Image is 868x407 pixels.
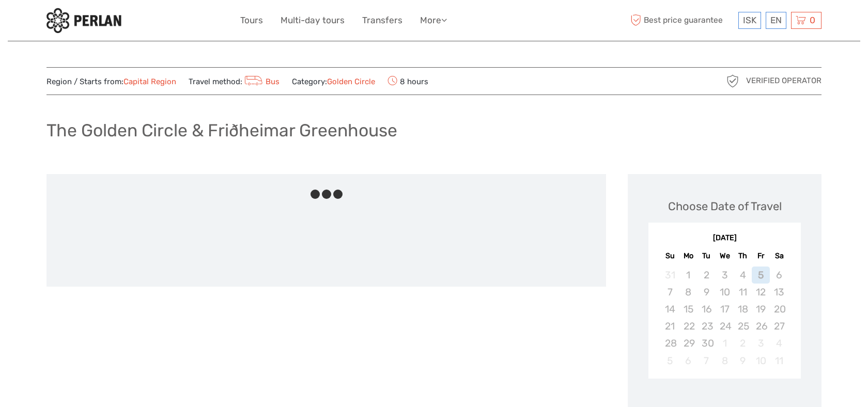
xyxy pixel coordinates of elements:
img: verified_operator_grey_128.png [724,73,741,89]
span: 8 hours [388,74,428,88]
div: month 2025-09 [652,267,797,369]
div: Not available Saturday, September 27th, 2025 [770,318,788,335]
div: Not available Friday, September 26th, 2025 [752,318,770,335]
div: Not available Monday, September 8th, 2025 [679,284,698,301]
div: Not available Wednesday, September 24th, 2025 [716,318,734,335]
span: Verified Operator [746,75,822,86]
div: Su [661,249,679,263]
div: Not available Wednesday, October 1st, 2025 [716,335,734,352]
div: Not available Friday, September 19th, 2025 [752,301,770,318]
div: Tu [698,249,716,263]
div: Not available Saturday, October 11th, 2025 [770,352,788,369]
div: Not available Friday, October 3rd, 2025 [752,335,770,352]
div: Not available Saturday, September 13th, 2025 [770,284,788,301]
div: Choose Date of Travel [668,198,782,214]
div: [DATE] [648,233,801,244]
a: Transfers [362,13,402,28]
div: Not available Tuesday, September 30th, 2025 [698,335,716,352]
div: Not available Friday, September 5th, 2025 [752,267,770,284]
div: Not available Monday, October 6th, 2025 [679,352,698,369]
div: Not available Sunday, October 5th, 2025 [661,352,679,369]
div: Not available Friday, September 12th, 2025 [752,284,770,301]
div: Mo [679,249,698,263]
span: Travel method: [189,74,280,88]
div: Not available Tuesday, September 16th, 2025 [698,301,716,318]
div: Not available Saturday, September 20th, 2025 [770,301,788,318]
a: Bus [242,77,280,86]
div: Not available Thursday, September 18th, 2025 [734,301,752,318]
div: Not available Wednesday, September 3rd, 2025 [716,267,734,284]
div: Not available Saturday, October 4th, 2025 [770,335,788,352]
div: Not available Thursday, September 25th, 2025 [734,318,752,335]
div: Fr [752,249,770,263]
div: Not available Tuesday, September 2nd, 2025 [698,267,716,284]
span: Category: [292,76,375,87]
a: Golden Circle [327,77,375,86]
div: Not available Tuesday, September 23rd, 2025 [698,318,716,335]
div: Not available Sunday, September 14th, 2025 [661,301,679,318]
div: Not available Wednesday, September 10th, 2025 [716,284,734,301]
div: Not available Monday, September 15th, 2025 [679,301,698,318]
span: 0 [808,15,817,25]
div: Not available Saturday, September 6th, 2025 [770,267,788,284]
div: Th [734,249,752,263]
div: Not available Friday, October 10th, 2025 [752,352,770,369]
a: Multi-day tours [281,13,345,28]
div: Not available Monday, September 1st, 2025 [679,267,698,284]
div: Not available Thursday, September 11th, 2025 [734,284,752,301]
a: More [420,13,447,28]
h1: The Golden Circle & Friðheimar Greenhouse [47,120,397,141]
div: We [716,249,734,263]
span: Best price guarantee [628,12,736,29]
div: Not available Tuesday, September 9th, 2025 [698,284,716,301]
span: Region / Starts from: [47,76,176,87]
div: EN [766,12,786,29]
a: Tours [240,13,263,28]
div: Not available Wednesday, September 17th, 2025 [716,301,734,318]
div: Not available Thursday, September 4th, 2025 [734,267,752,284]
a: Capital Region [123,77,176,86]
div: Not available Sunday, August 31st, 2025 [661,267,679,284]
div: Not available Sunday, September 21st, 2025 [661,318,679,335]
div: Not available Monday, September 22nd, 2025 [679,318,698,335]
div: Not available Tuesday, October 7th, 2025 [698,352,716,369]
img: 288-6a22670a-0f57-43d8-a107-52fbc9b92f2c_logo_small.jpg [47,8,121,33]
div: Not available Wednesday, October 8th, 2025 [716,352,734,369]
div: Not available Monday, September 29th, 2025 [679,335,698,352]
span: ISK [743,15,756,25]
div: Not available Sunday, September 7th, 2025 [661,284,679,301]
div: Not available Sunday, September 28th, 2025 [661,335,679,352]
div: Sa [770,249,788,263]
div: Not available Thursday, October 9th, 2025 [734,352,752,369]
div: Not available Thursday, October 2nd, 2025 [734,335,752,352]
